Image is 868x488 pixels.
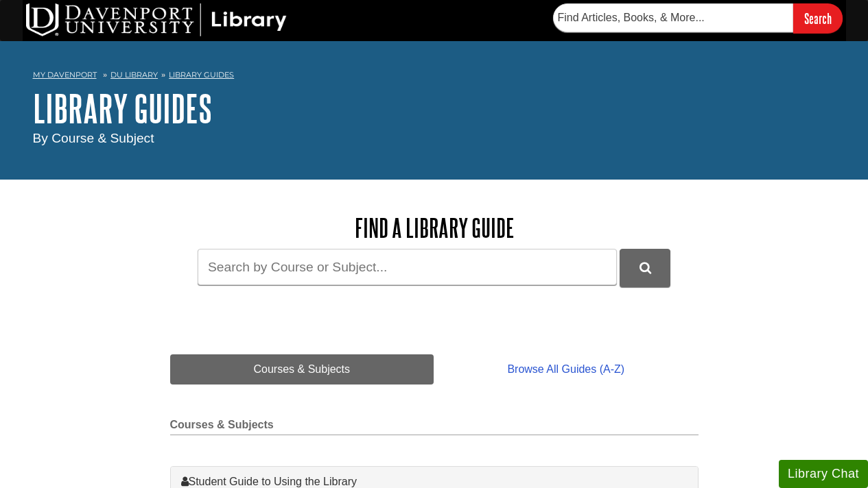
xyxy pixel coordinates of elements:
a: Courses & Subjects [170,354,434,385]
i: Search Library Guides [640,262,651,274]
div: By Course & Subject [33,129,836,149]
h2: Find a Library Guide [170,214,699,242]
a: DU Library [110,70,158,80]
h1: Library Guides [33,88,836,129]
nav: breadcrumb [33,66,836,88]
a: Library Guides [169,70,234,80]
input: Search [793,3,843,33]
input: Find Articles, Books, & More... [553,3,793,32]
img: DU Library [26,3,287,36]
input: Search by Course or Subject... [198,249,617,285]
a: My Davenport [33,69,97,81]
a: Browse All Guides (A-Z) [434,354,698,385]
button: Library Chat [779,460,868,488]
h2: Courses & Subjects [170,419,699,435]
form: Searches DU Library's articles, books, and more [553,3,843,33]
